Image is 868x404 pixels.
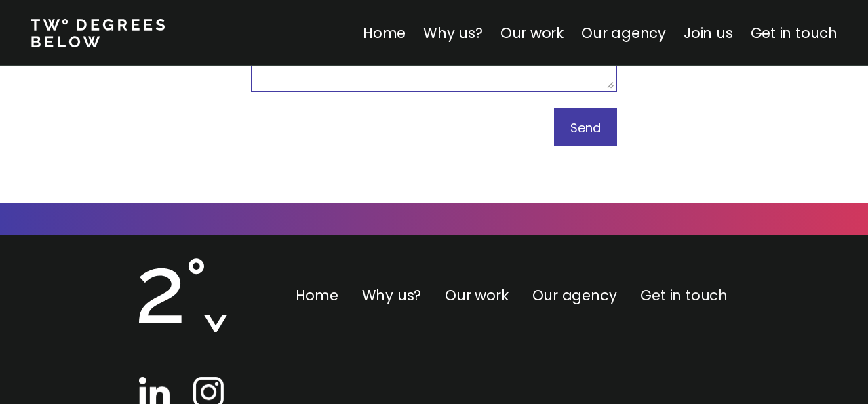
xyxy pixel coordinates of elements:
a: Get in touch [751,23,837,43]
a: Why us? [423,23,483,43]
a: Join us [684,23,733,43]
span: Send [570,119,601,136]
a: Our agency [581,23,666,43]
a: Get in touch [640,285,727,305]
a: Our work [500,23,564,43]
a: Why us? [362,285,422,305]
a: Our work [445,285,508,305]
a: Home [363,23,406,43]
a: Our agency [532,285,617,305]
button: Send [554,108,617,146]
a: Home [296,285,338,305]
